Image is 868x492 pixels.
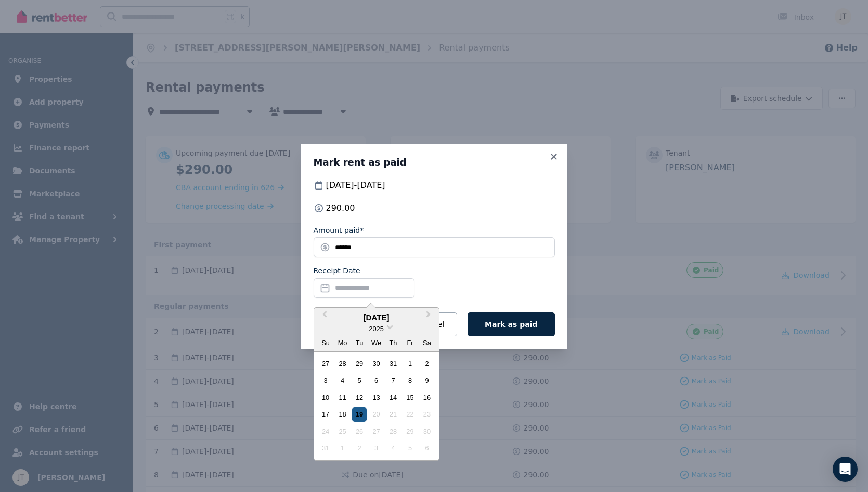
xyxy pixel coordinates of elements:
[369,424,383,438] div: Not available Wednesday, August 27th, 2025
[369,325,383,333] span: 2025
[420,441,434,455] div: Not available Saturday, September 6th, 2025
[335,441,349,455] div: Not available Monday, September 1st, 2025
[485,320,537,329] span: Mark as paid
[420,390,434,405] div: Choose Saturday, August 16th, 2025
[369,373,383,387] div: Choose Wednesday, August 6th, 2025
[403,357,417,371] div: Choose Friday, August 1st, 2025
[352,424,366,438] div: Not available Tuesday, August 26th, 2025
[403,407,417,421] div: Not available Friday, August 22nd, 2025
[314,156,555,169] h3: Mark rent as paid
[319,373,333,387] div: Choose Sunday, August 3rd, 2025
[314,225,364,235] label: Amount paid*
[420,336,434,350] div: Sa
[319,390,333,405] div: Choose Sunday, August 10th, 2025
[319,357,333,371] div: Choose Sunday, July 27th, 2025
[386,441,400,455] div: Not available Thursday, September 4th, 2025
[369,336,383,350] div: We
[335,373,349,387] div: Choose Monday, August 4th, 2025
[317,355,435,457] div: month 2025-08
[369,390,383,405] div: Choose Wednesday, August 13th, 2025
[319,407,333,421] div: Choose Sunday, August 17th, 2025
[421,309,438,325] button: Next Month
[326,179,385,192] span: [DATE] - [DATE]
[420,357,434,371] div: Choose Saturday, August 2nd, 2025
[403,390,417,405] div: Choose Friday, August 15th, 2025
[335,336,349,350] div: Mo
[369,407,383,421] div: Not available Wednesday, August 20th, 2025
[352,373,366,387] div: Choose Tuesday, August 5th, 2025
[386,357,400,371] div: Choose Thursday, July 31st, 2025
[319,424,333,438] div: Not available Sunday, August 24th, 2025
[352,357,366,371] div: Choose Tuesday, July 29th, 2025
[352,336,366,350] div: Tu
[833,457,858,482] div: Open Intercom Messenger
[369,441,383,455] div: Not available Wednesday, September 3rd, 2025
[386,336,400,350] div: Th
[386,407,400,421] div: Not available Thursday, August 21st, 2025
[386,424,400,438] div: Not available Thursday, August 28th, 2025
[335,390,349,405] div: Choose Monday, August 11th, 2025
[420,407,434,421] div: Not available Saturday, August 23rd, 2025
[319,441,333,455] div: Not available Sunday, August 31st, 2025
[314,312,439,324] div: [DATE]
[369,357,383,371] div: Choose Wednesday, July 30th, 2025
[352,407,366,421] div: Choose Tuesday, August 19th, 2025
[386,390,400,405] div: Choose Thursday, August 14th, 2025
[403,424,417,438] div: Not available Friday, August 29th, 2025
[420,373,434,387] div: Choose Saturday, August 9th, 2025
[403,336,417,350] div: Fr
[326,202,355,215] span: 290.00
[403,441,417,455] div: Not available Friday, September 5th, 2025
[319,336,333,350] div: Su
[335,357,349,371] div: Choose Monday, July 28th, 2025
[420,424,434,438] div: Not available Saturday, August 30th, 2025
[315,309,332,325] button: Previous Month
[352,441,366,455] div: Not available Tuesday, September 2nd, 2025
[403,373,417,387] div: Choose Friday, August 8th, 2025
[335,407,349,421] div: Choose Monday, August 18th, 2025
[314,266,360,276] label: Receipt Date
[386,373,400,387] div: Choose Thursday, August 7th, 2025
[468,312,554,336] button: Mark as paid
[335,424,349,438] div: Not available Monday, August 25th, 2025
[352,390,366,405] div: Choose Tuesday, August 12th, 2025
